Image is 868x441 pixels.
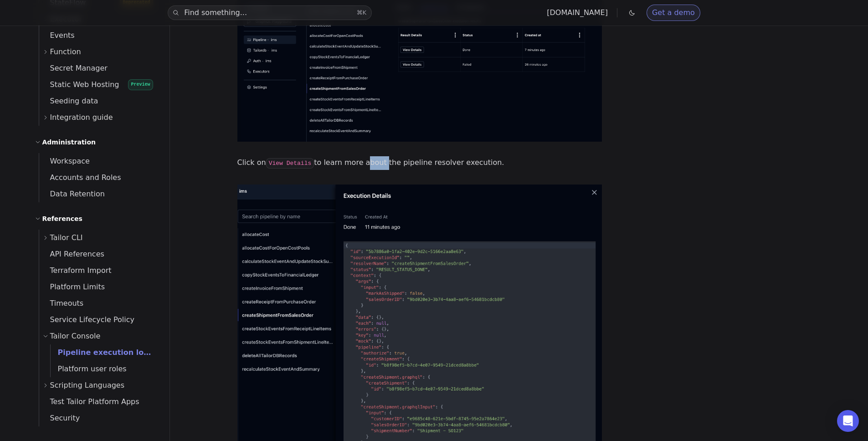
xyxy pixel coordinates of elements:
button: Find something...⌘K [168,5,372,20]
h2: References [42,213,82,224]
a: Seeding data [39,93,159,109]
span: Pipeline execution logs [51,348,154,357]
span: Security [39,414,80,422]
span: Terraform Import [39,266,112,275]
a: Service Lifecycle Policy [39,312,159,328]
span: Events [39,31,75,40]
h2: Administration [42,137,96,148]
span: Function [50,46,81,58]
span: Service Lifecycle Policy [39,315,135,324]
span: Integration guide [50,111,113,124]
a: Platform Limits [39,279,159,295]
span: API References [39,250,104,258]
kbd: ⌘ [357,9,363,16]
span: Accounts and Roles [39,173,121,182]
span: Tailor Console [50,330,101,343]
a: Secret Manager [39,60,159,77]
span: Platform Limits [39,282,105,291]
a: Get a demo [647,5,700,21]
span: Workspace [39,157,90,165]
span: Data Retention [39,190,105,198]
a: Events [39,27,159,44]
a: Platform user roles [51,361,159,377]
code: View Details [266,158,314,169]
a: Test Tailor Platform Apps [39,394,159,410]
span: Platform user roles [51,364,127,373]
span: Scripting Languages [50,379,125,392]
span: Preview [128,79,153,90]
a: API References [39,246,159,262]
kbd: K [363,9,367,16]
a: Static Web HostingPreview [39,77,159,93]
span: Tailor CLI [50,231,83,244]
span: Timeouts [39,299,84,308]
a: [DOMAIN_NAME] [547,8,608,17]
span: Secret Manager [39,64,108,72]
span: Test Tailor Platform Apps [39,397,139,406]
a: Data Retention [39,186,159,202]
a: Timeouts [39,295,159,312]
span: Static Web Hosting [39,80,119,89]
div: Open Intercom Messenger [837,410,859,432]
span: Seeding data [39,97,98,105]
p: Click on to learn more about the pipeline resolver execution. [237,156,602,170]
a: Terraform Import [39,262,159,279]
a: Security [39,410,159,426]
a: Accounts and Roles [39,169,159,186]
a: Workspace [39,153,159,169]
button: Toggle dark mode [627,7,637,18]
a: Pipeline execution logs [51,344,159,361]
